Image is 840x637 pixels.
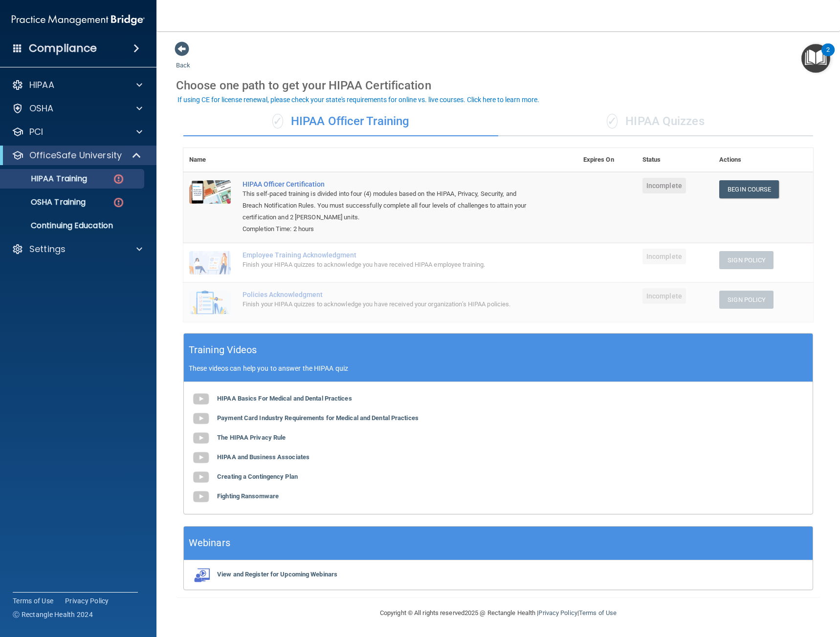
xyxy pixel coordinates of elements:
p: Settings [29,243,66,255]
p: HIPAA [29,79,54,91]
div: Employee Training Acknowledgment [243,251,529,259]
div: 2 [826,50,830,63]
p: OSHA [29,103,54,114]
h4: Compliance [29,42,97,55]
div: HIPAA Officer Training [183,107,498,136]
span: Incomplete [642,249,686,264]
h5: Webinars [189,534,230,552]
img: PMB logo [12,10,145,30]
b: Fighting Ransomware [217,492,279,500]
div: Finish your HIPAA quizzes to acknowledge you have received your organization’s HIPAA policies. [243,298,529,310]
a: Terms of Use [13,596,53,606]
b: The HIPAA Privacy Rule [217,434,286,441]
img: gray_youtube_icon.38fcd6cc.png [191,409,211,428]
span: Ⓒ Rectangle Health 2024 [13,610,93,619]
button: Open Resource Center, 2 new notifications [801,44,830,73]
a: Begin Course [719,180,779,198]
button: If using CE for license renewal, please check your state's requirements for online vs. live cours... [176,95,541,105]
span: Incomplete [642,178,686,193]
p: OfficeSafe University [29,149,122,161]
span: Incomplete [642,288,686,304]
div: Finish your HIPAA quizzes to acknowledge you have received HIPAA employee training. [243,259,529,271]
b: View and Register for Upcoming Webinars [217,571,337,578]
span: ✓ [607,114,618,128]
a: HIPAA Officer Certification [243,180,529,188]
div: Completion Time: 2 hours [243,223,529,235]
a: Back [176,50,190,69]
a: Terms of Use [579,609,617,616]
p: These videos can help you to answer the HIPAA quiz [189,364,808,372]
b: Creating a Contingency Plan [217,473,298,480]
button: Sign Policy [719,291,774,309]
div: This self-paced training is divided into four (4) modules based on the HIPAA, Privacy, Security, ... [243,188,529,223]
a: Settings [12,243,142,255]
div: Copyright © All rights reserved 2025 @ Rectangle Health | | [320,597,677,629]
th: Expires On [577,148,637,172]
div: If using CE for license renewal, please check your state's requirements for online vs. live cours... [177,96,539,103]
img: gray_youtube_icon.38fcd6cc.png [191,389,211,409]
button: Sign Policy [719,251,774,269]
div: Policies Acknowledgment [243,291,529,298]
b: HIPAA and Business Associates [217,453,309,461]
a: Privacy Policy [65,596,109,606]
img: gray_youtube_icon.38fcd6cc.png [191,487,211,507]
p: HIPAA Training [6,174,87,184]
p: PCI [29,126,43,138]
div: Choose one path to get your HIPAA Certification [176,71,820,100]
b: Payment Card Industry Requirements for Medical and Dental Practices [217,414,419,422]
th: Actions [713,148,813,172]
img: gray_youtube_icon.38fcd6cc.png [191,448,211,467]
div: HIPAA Quizzes [498,107,813,136]
a: Privacy Policy [538,609,577,616]
img: gray_youtube_icon.38fcd6cc.png [191,428,211,448]
p: OSHA Training [6,197,86,207]
a: OSHA [12,103,142,114]
a: HIPAA [12,79,142,91]
h5: Training Videos [189,341,257,359]
th: Name [183,148,237,172]
a: PCI [12,126,142,138]
th: Status [637,148,713,172]
p: Continuing Education [6,221,140,231]
a: OfficeSafe University [12,149,142,161]
img: danger-circle.6113f641.png [112,173,125,185]
span: ✓ [272,114,283,128]
b: HIPAA Basics For Medical and Dental Practices [217,395,352,402]
img: gray_youtube_icon.38fcd6cc.png [191,467,211,487]
img: danger-circle.6113f641.png [112,196,125,209]
img: webinarIcon.c7ebbf15.png [191,568,211,582]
